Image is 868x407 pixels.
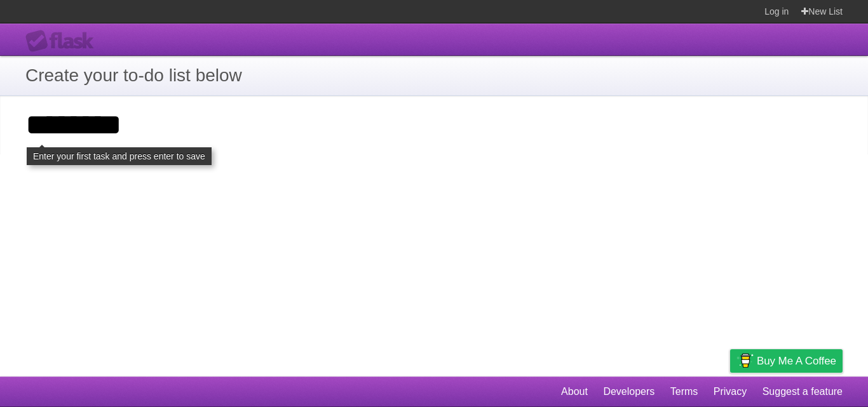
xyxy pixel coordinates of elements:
div: Flask [25,30,102,53]
a: Terms [670,380,698,404]
span: Buy me a coffee [757,350,836,372]
a: About [561,380,588,404]
h1: Create your to-do list below [25,62,843,89]
a: Privacy [714,380,747,404]
a: Buy me a coffee [730,349,843,373]
a: Suggest a feature [763,380,843,404]
img: Buy me a coffee [736,350,754,371]
a: Developers [603,380,654,404]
